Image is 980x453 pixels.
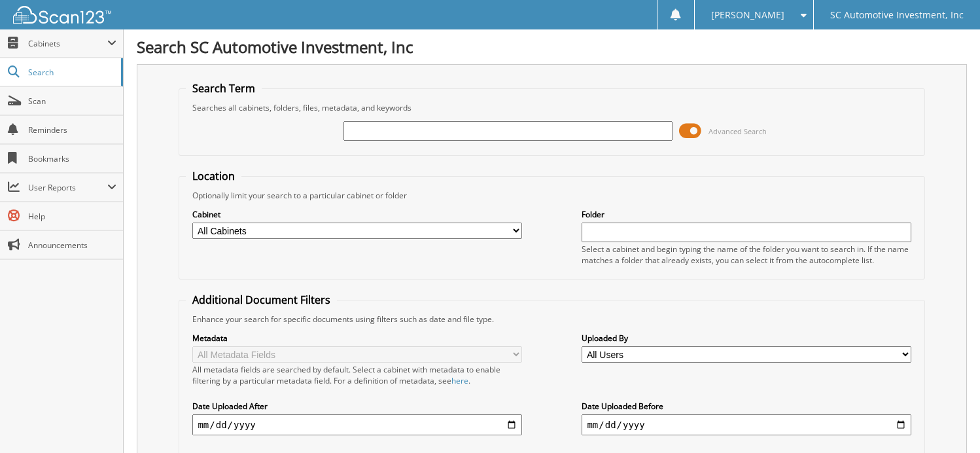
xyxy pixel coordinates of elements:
[192,364,521,386] div: All metadata fields are searched by default. Select a cabinet with metadata to enable filtering b...
[711,11,784,19] span: [PERSON_NAME]
[186,293,337,307] legend: Additional Document Filters
[137,36,967,58] h1: Search SC Automotive Investment, Inc
[28,240,116,251] span: Announcements
[13,6,111,24] img: scan123-logo-white.svg
[28,211,116,222] span: Help
[192,401,521,412] label: Date Uploaded After
[582,244,911,266] div: Select a cabinet and begin typing the name of the folder you want to search in. If the name match...
[28,182,107,193] span: User Reports
[192,414,521,435] input: start
[28,38,107,49] span: Cabinets
[192,333,521,344] label: Metadata
[582,414,911,435] input: end
[28,96,116,107] span: Scan
[709,126,767,136] span: Advanced Search
[186,169,241,183] legend: Location
[582,333,911,344] label: Uploaded By
[192,209,521,220] label: Cabinet
[582,401,911,412] label: Date Uploaded Before
[28,124,116,136] span: Reminders
[915,390,980,453] iframe: Chat Widget
[830,11,964,19] span: SC Automotive Investment, Inc
[186,81,262,96] legend: Search Term
[186,190,917,201] div: Optionally limit your search to a particular cabinet or folder
[582,209,911,220] label: Folder
[28,67,114,78] span: Search
[186,102,917,113] div: Searches all cabinets, folders, files, metadata, and keywords
[28,153,116,164] span: Bookmarks
[451,375,468,386] a: here
[186,314,917,325] div: Enhance your search for specific documents using filters such as date and file type.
